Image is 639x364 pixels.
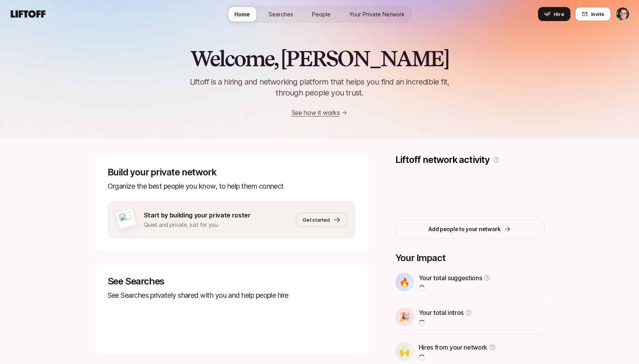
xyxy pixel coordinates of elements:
button: Eric Smith [616,7,630,21]
span: Your Private Network [349,10,405,18]
button: Add people to your network [395,220,544,239]
p: Start by building your private roster [144,210,251,220]
span: People [312,10,331,18]
span: Hire [554,10,564,18]
img: Eric Smith [616,7,629,21]
button: Invite [575,7,611,21]
p: Liftoff is a hiring and networking platform that helps you find an incredible fit, through people... [180,76,459,98]
p: Liftoff network activity [395,154,490,165]
div: 🔥 [395,273,414,292]
a: Home [228,7,256,21]
a: See how it works [292,109,340,117]
div: 🎉 [395,307,414,326]
p: Build your private network [108,167,356,178]
p: Your total suggestions [419,273,482,283]
h2: Welcome, [PERSON_NAME] [190,47,449,70]
p: See Searches privately shared with you and help people hire [108,290,356,301]
span: Invite [591,10,604,18]
a: Your Private Network [343,7,411,21]
button: Hire [538,7,570,21]
p: Organize the best people you know, to help them connect [108,181,356,192]
span: Get started [303,216,329,224]
div: 🙌 [395,342,414,361]
p: Your total intros [419,307,464,318]
p: Quiet and private, just for you [144,220,251,230]
img: default-avatar.svg [118,211,133,226]
p: Your Impact [395,253,544,263]
span: Searches [269,10,293,18]
span: Home [234,10,250,18]
p: See Searches [108,276,356,287]
a: Searches [262,7,299,21]
button: Get started [296,213,347,227]
p: Add people to your network [428,224,501,234]
a: People [306,7,337,21]
p: Hires from your network [419,342,488,352]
